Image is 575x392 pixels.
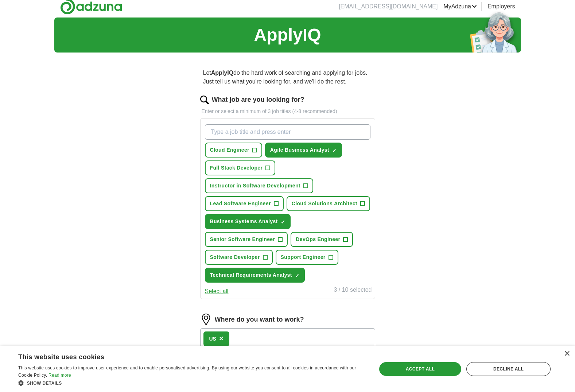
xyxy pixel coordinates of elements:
[205,268,305,283] button: Technical Requirements Analyst✓
[291,232,353,247] button: DevOps Engineer
[18,379,366,387] div: Show details
[210,218,278,225] span: Business Systems Analyst
[281,219,285,225] span: ✓
[219,334,224,342] span: ×
[487,2,515,11] a: Employers
[211,70,233,76] strong: ApplyIQ
[48,373,71,378] a: Read more, opens a new window
[287,196,370,211] button: Cloud Solutions Architect
[466,362,551,376] div: Decline all
[200,314,212,325] img: location.png
[200,96,209,104] img: search.png
[212,95,304,105] label: What job are you looking for?
[281,253,326,261] span: Support Engineer
[270,146,329,154] span: Agile Business Analyst
[205,250,273,265] button: Software Developer
[379,362,461,376] div: Accept all
[205,196,284,211] button: Lead Software Engineer
[205,214,291,229] button: Business Systems Analyst✓
[296,236,340,243] span: DevOps Engineer
[276,250,338,265] button: Support Engineer
[339,2,438,11] li: [EMAIL_ADDRESS][DOMAIN_NAME]
[210,200,271,207] span: Lead Software Engineer
[209,335,216,343] div: US
[443,2,477,11] a: MyAdzuna
[200,66,375,89] p: Let do the hard work of searching and applying for jobs. Just tell us what you're looking for, an...
[205,232,288,247] button: Senior Software Engineer
[18,350,348,361] div: This website uses cookies
[210,253,260,261] span: Software Developer
[265,143,342,158] button: Agile Business Analyst✓
[205,287,229,296] button: Select all
[205,124,370,140] input: Type a job title and press enter
[210,271,292,279] span: Technical Requirements Analyst
[205,160,276,175] button: Full Stack Developer
[205,178,313,193] button: Instructor in Software Development
[219,333,224,344] button: ×
[254,22,321,48] h1: ApplyIQ
[292,200,357,207] span: Cloud Solutions Architect
[27,381,62,386] span: Show details
[215,315,304,325] label: Where do you want to work?
[210,164,263,172] span: Full Stack Developer
[295,273,299,279] span: ✓
[564,351,570,357] div: Close
[210,146,249,154] span: Cloud Engineer
[210,236,275,243] span: Senior Software Engineer
[18,365,356,378] span: This website uses cookies to improve user experience and to enable personalised advertising. By u...
[334,286,372,296] div: 3 / 10 selected
[200,108,375,115] p: Enter or select a minimum of 3 job titles (4-8 recommended)
[205,143,262,158] button: Cloud Engineer
[332,148,337,154] span: ✓
[210,182,300,190] span: Instructor in Software Development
